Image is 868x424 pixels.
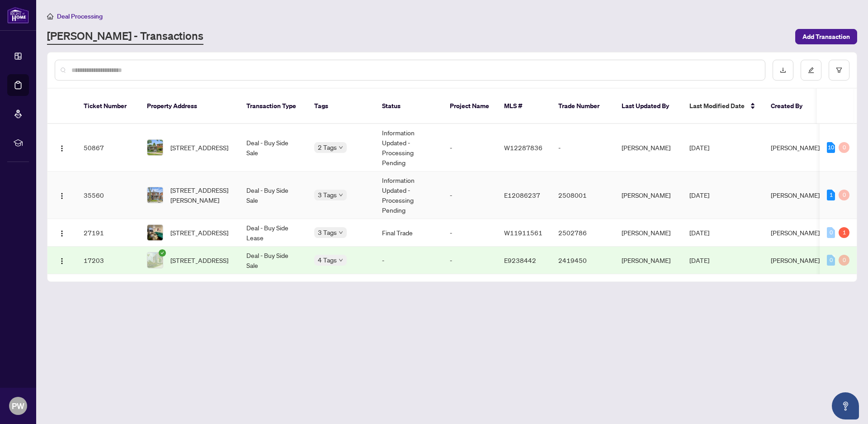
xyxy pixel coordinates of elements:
[771,256,820,264] span: [PERSON_NAME]
[58,192,66,200] img: Logo
[147,225,163,240] img: thumbnail-img
[771,191,820,199] span: [PERSON_NAME]
[339,193,343,197] span: down
[55,188,69,202] button: Logo
[827,142,835,153] div: 10
[318,190,337,200] span: 3 Tags
[239,219,307,247] td: Deal - Buy Side Lease
[375,172,443,219] td: Information Updated - Processing Pending
[239,89,307,124] th: Transaction Type
[682,89,764,124] th: Last Modified Date
[551,89,614,124] th: Trade Number
[504,229,542,237] span: W11911561
[239,124,307,172] td: Deal - Buy Side Sale
[443,89,497,124] th: Project Name
[443,219,497,247] td: -
[76,219,140,247] td: 27191
[58,145,66,152] img: Logo
[159,249,166,257] span: check-circle
[771,143,820,152] span: [PERSON_NAME]
[689,256,709,264] span: [DATE]
[829,60,849,81] button: filter
[689,101,745,111] span: Last Modified Date
[12,400,24,412] span: PW
[773,60,793,81] button: download
[47,13,53,19] span: home
[55,225,69,240] button: Logo
[375,124,443,172] td: Information Updated - Processing Pending
[689,229,709,237] span: [DATE]
[614,172,682,219] td: [PERSON_NAME]
[339,258,343,262] span: down
[76,172,140,219] td: 35560
[614,247,682,274] td: [PERSON_NAME]
[55,253,69,267] button: Logo
[827,227,835,238] div: 0
[836,67,842,73] span: filter
[318,227,337,238] span: 3 Tags
[839,142,849,153] div: 0
[307,89,375,124] th: Tags
[375,247,443,274] td: -
[339,145,343,150] span: down
[839,190,849,200] div: 0
[170,143,228,152] span: [STREET_ADDRESS]
[827,255,835,266] div: 0
[339,230,343,235] span: down
[443,124,497,172] td: -
[551,219,614,247] td: 2502786
[443,247,497,274] td: -
[614,124,682,172] td: [PERSON_NAME]
[551,247,614,274] td: 2419450
[170,185,232,205] span: [STREET_ADDRESS][PERSON_NAME]
[689,191,709,199] span: [DATE]
[839,255,849,266] div: 0
[689,143,709,152] span: [DATE]
[147,187,163,203] img: thumbnail-img
[57,12,103,20] span: Deal Processing
[58,230,66,237] img: Logo
[147,140,163,155] img: thumbnail-img
[76,89,140,124] th: Ticket Number
[239,172,307,219] td: Deal - Buy Side Sale
[504,143,542,152] span: W12287836
[76,247,140,274] td: 17203
[140,89,239,124] th: Property Address
[808,67,814,73] span: edit
[504,191,540,199] span: E12086237
[497,89,551,124] th: MLS #
[239,247,307,274] td: Deal - Buy Side Sale
[764,89,818,124] th: Created By
[443,172,497,219] td: -
[795,29,857,44] button: Add Transaction
[375,89,443,124] th: Status
[801,60,821,81] button: edit
[614,219,682,247] td: [PERSON_NAME]
[832,392,859,419] button: Open asap
[318,142,337,152] span: 2 Tags
[827,190,835,200] div: 1
[47,29,203,45] a: [PERSON_NAME] - Transactions
[771,229,820,237] span: [PERSON_NAME]
[504,256,536,264] span: E9238442
[7,7,29,24] img: logo
[318,255,337,265] span: 4 Tags
[839,227,849,238] div: 1
[375,219,443,247] td: Final Trade
[614,89,682,124] th: Last Updated By
[170,228,228,238] span: [STREET_ADDRESS]
[802,29,850,44] span: Add Transaction
[551,172,614,219] td: 2508001
[76,124,140,172] td: 50867
[58,257,66,265] img: Logo
[55,140,69,155] button: Logo
[170,255,228,265] span: [STREET_ADDRESS]
[147,252,163,268] img: thumbnail-img
[780,67,786,73] span: download
[551,124,614,172] td: -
